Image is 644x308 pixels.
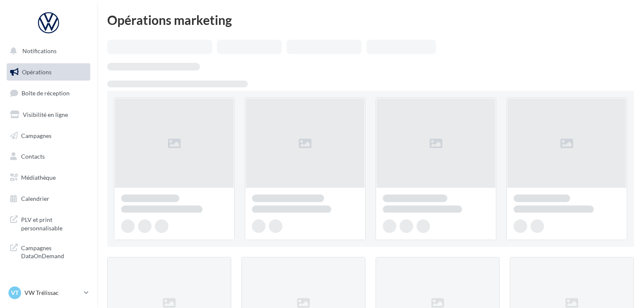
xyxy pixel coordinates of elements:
[5,106,92,124] a: Visibilité en ligne
[5,63,92,81] a: Opérations
[23,111,68,118] span: Visibilité en ligne
[21,153,45,160] span: Contacts
[21,214,87,232] span: PLV et print personnalisable
[11,289,19,297] span: VT
[21,195,49,202] span: Calendrier
[21,242,87,260] span: Campagnes DataOnDemand
[5,211,92,235] a: PLV et print personnalisable
[5,169,92,186] a: Médiathèque
[5,239,92,264] a: Campagnes DataOnDemand
[5,42,89,60] button: Notifications
[22,68,51,76] span: Opérations
[7,285,90,301] a: VT VW Trélissac
[21,132,51,139] span: Campagnes
[24,289,81,297] p: VW Trélissac
[5,190,92,208] a: Calendrier
[5,148,92,165] a: Contacts
[107,14,634,26] div: Opérations marketing
[22,47,57,54] span: Notifications
[22,89,70,97] span: Boîte de réception
[21,174,56,181] span: Médiathèque
[5,127,92,145] a: Campagnes
[5,84,92,102] a: Boîte de réception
